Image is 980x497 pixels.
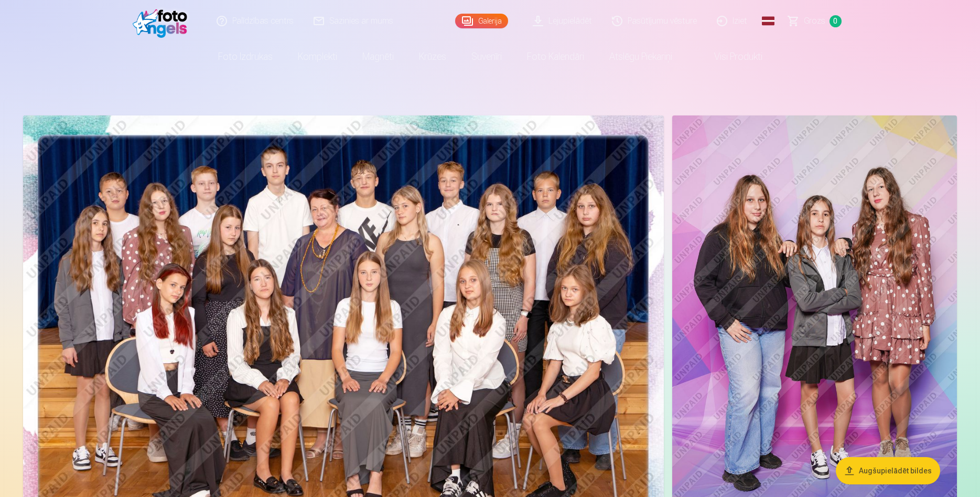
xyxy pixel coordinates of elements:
[685,42,775,71] a: Visi produkti
[350,42,406,71] a: Magnēti
[514,42,597,71] a: Foto kalendāri
[830,15,842,27] span: 0
[285,42,350,71] a: Komplekti
[836,457,940,484] button: Augšupielādēt bildes
[133,4,193,38] img: /fa1
[206,42,285,71] a: Foto izdrukas
[804,15,825,27] span: Grozs
[597,42,685,71] a: Atslēgu piekariņi
[455,14,508,28] a: Galerija
[406,42,459,71] a: Krūzes
[459,42,514,71] a: Suvenīri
